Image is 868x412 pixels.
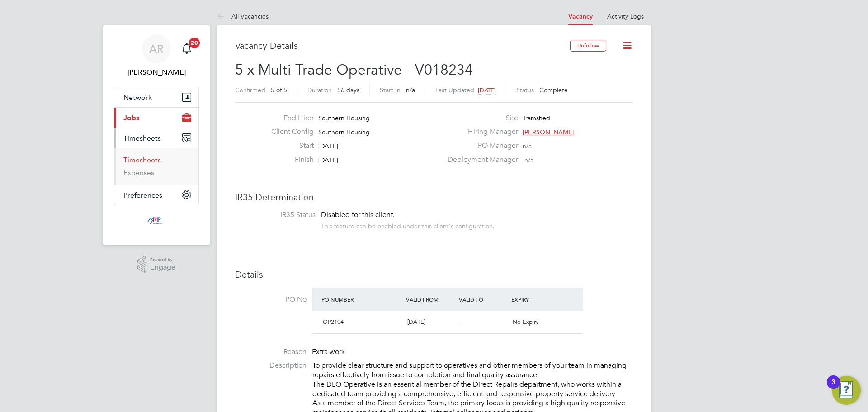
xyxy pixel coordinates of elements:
label: Finish [264,155,314,165]
label: Confirmed [235,86,265,94]
span: AR [149,43,164,55]
span: Southern Housing [318,114,370,122]
div: 3 [831,382,835,394]
span: Preferences [123,191,162,199]
a: Go to home page [114,214,199,229]
span: n/a [406,86,415,94]
span: No Expiry [513,318,538,326]
img: mmpconsultancy-logo-retina.png [144,214,170,229]
button: Unfollow [570,40,606,52]
span: Complete [539,86,568,94]
span: Southern Housing [318,128,370,136]
h3: IR35 Determination [235,191,633,203]
label: Last Updated [435,86,474,94]
label: PO Manager [442,141,518,151]
a: AR[PERSON_NAME] [114,34,199,78]
label: Description [235,361,307,370]
label: PO No [235,295,307,304]
span: [PERSON_NAME] [523,128,575,136]
div: Valid To [457,291,509,308]
label: Reason [235,347,307,357]
a: Activity Logs [607,12,644,20]
div: Timesheets [114,148,198,185]
span: [DATE] [407,318,425,326]
h3: Details [235,269,633,280]
span: Disabled for this client. [321,210,395,219]
span: 5 of 5 [271,86,287,94]
div: This feature can be enabled under this client's configuration. [321,220,495,230]
button: Open Resource Center, 3 new notifications [832,376,861,405]
label: Deployment Manager [442,155,518,165]
span: - [460,318,462,326]
span: n/a [523,142,532,150]
label: Hiring Manager [442,127,518,137]
label: Status [516,86,534,94]
button: Preferences [114,185,198,205]
label: IR35 Status [244,210,316,220]
span: Network [123,93,152,102]
h3: Vacancy Details [235,40,570,52]
label: End Hirer [264,114,314,123]
span: Extra work [312,347,345,356]
a: All Vacancies [217,12,269,20]
span: Powered by [150,256,175,264]
div: Expiry [509,291,562,308]
label: Client Config [264,127,314,137]
span: [DATE] [478,86,496,94]
nav: Main navigation [103,25,210,245]
label: Site [442,114,518,123]
span: [DATE] [318,142,338,150]
label: Duration [307,86,332,94]
span: Engage [150,264,175,271]
span: Timesheets [123,134,161,142]
a: Powered byEngage [137,256,176,273]
span: 20 [189,38,200,48]
button: Jobs [114,108,198,128]
a: Timesheets [123,156,161,164]
span: OP2104 [323,318,344,326]
span: 56 days [337,86,359,94]
span: Jobs [123,114,139,122]
span: [DATE] [318,156,338,164]
label: Start In [380,86,401,94]
div: Valid From [404,291,457,308]
label: Start [264,141,314,151]
div: PO Number [319,291,404,308]
button: Timesheets [114,128,198,148]
span: Tramshed [523,114,550,122]
span: n/a [524,156,533,164]
a: Vacancy [568,13,593,20]
a: Expenses [123,168,154,177]
a: 20 [178,34,196,63]
span: 5 x Multi Trade Operative - V018234 [235,61,473,79]
button: Network [114,87,198,107]
span: Aliesha Rainey [114,67,199,78]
